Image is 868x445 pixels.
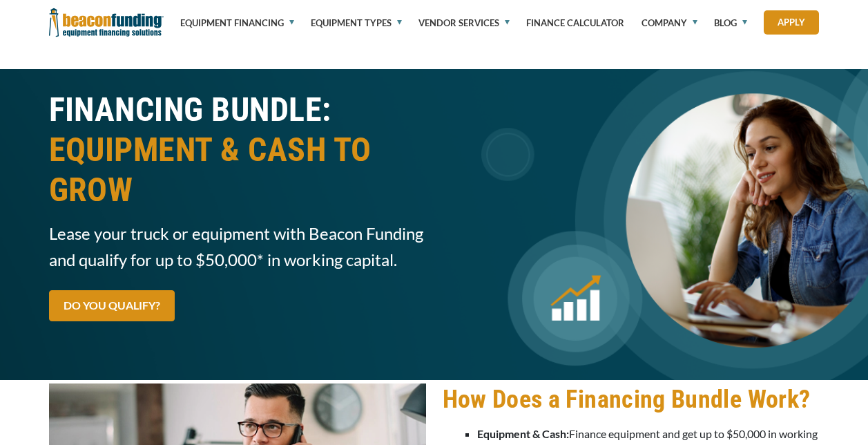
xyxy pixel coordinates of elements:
[49,220,426,273] span: Lease your truck or equipment with Beacon Funding and qualify for up to $50,000* in working capital.
[764,10,819,35] a: Apply
[49,290,175,321] a: DO YOU QUALIFY?
[477,427,569,440] strong: Equipment & Cash:
[49,90,426,210] h1: FINANCING BUNDLE:
[49,130,426,210] span: EQUIPMENT & CASH TO GROW
[443,384,820,415] h2: How Does a Financing Bundle Work?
